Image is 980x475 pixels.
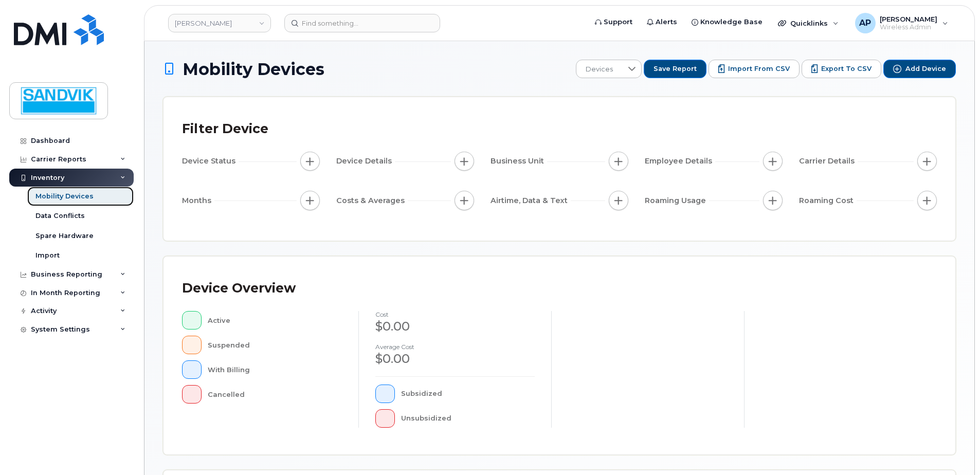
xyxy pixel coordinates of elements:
[182,195,214,206] span: Months
[883,60,956,78] button: Add Device
[821,64,872,74] span: Export to CSV
[491,195,571,206] span: Airtime, Data & Text
[336,156,395,167] span: Device Details
[799,156,858,167] span: Carrier Details
[336,195,408,206] span: Costs & Averages
[799,195,857,206] span: Roaming Cost
[401,385,535,403] div: Subsidized
[208,385,342,404] div: Cancelled
[491,156,547,167] span: Business Unit
[709,60,800,78] button: Import from CSV
[375,311,535,318] h4: cost
[654,64,697,74] span: Save Report
[645,195,709,206] span: Roaming Usage
[644,60,706,78] button: Save Report
[401,409,535,428] div: Unsubsidized
[375,343,535,350] h4: Average cost
[182,156,239,167] span: Device Status
[728,64,790,74] span: Import from CSV
[208,336,342,354] div: Suspended
[905,64,946,74] span: Add Device
[645,156,715,167] span: Employee Details
[182,116,268,142] div: Filter Device
[375,318,535,335] div: $0.00
[375,350,535,368] div: $0.00
[802,60,881,78] button: Export to CSV
[576,60,622,79] span: Devices
[208,311,342,330] div: Active
[182,275,296,302] div: Device Overview
[183,60,324,78] span: Mobility Devices
[208,360,342,379] div: With Billing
